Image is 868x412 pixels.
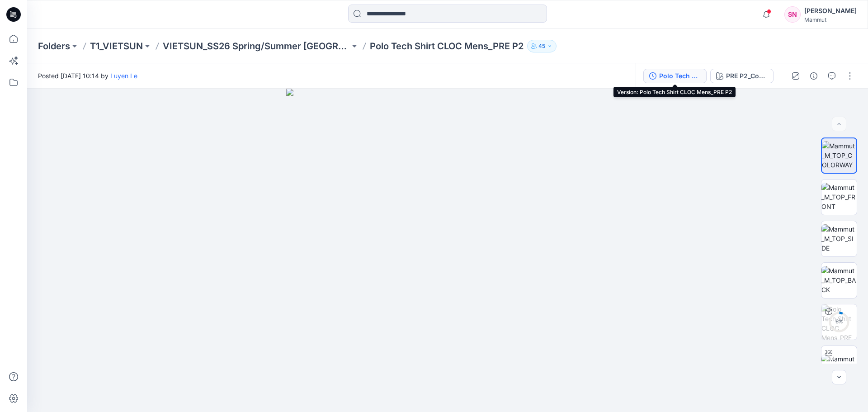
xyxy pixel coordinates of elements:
p: 45 [538,41,545,51]
img: Polo Tech Shirt CLOC Mens_PRE P2 PRE P2_Comment [821,304,857,340]
div: SN [784,6,801,23]
div: Mammut [804,16,857,23]
img: Mammut_M_TOP_TT [821,354,857,373]
img: eyJhbGciOiJIUzI1NiIsImtpZCI6IjAiLCJzbHQiOiJzZXMiLCJ0eXAiOiJKV1QifQ.eyJkYXRhIjp7InR5cGUiOiJzdG9yYW... [286,89,609,412]
img: Mammut_M_TOP_BACK [821,266,857,294]
a: Luyen Le [110,72,137,80]
img: Mammut_M_TOP_FRONT [821,183,857,211]
img: Mammut_M_TOP_SIDE [821,224,857,253]
p: Polo Tech Shirt CLOC Mens_PRE P2 [370,40,524,52]
div: [PERSON_NAME] [804,5,857,16]
div: Polo Tech Shirt CLOC Mens_PRE P2 [659,71,701,81]
div: PRE P2_Comment [726,71,768,81]
a: VIETSUN_SS26 Spring/Summer [GEOGRAPHIC_DATA] [163,40,350,52]
button: Polo Tech Shirt CLOC Mens_PRE P2 [643,69,707,83]
span: Posted [DATE] 10:14 by [38,71,137,81]
a: Folders [38,40,70,52]
button: PRE P2_Comment [710,69,774,83]
a: T1_VIETSUN [90,40,143,52]
button: Details [807,69,821,83]
img: Mammut_M_TOP_COLORWAY [822,141,856,170]
button: 45 [527,40,557,52]
div: 6 % [828,318,850,326]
